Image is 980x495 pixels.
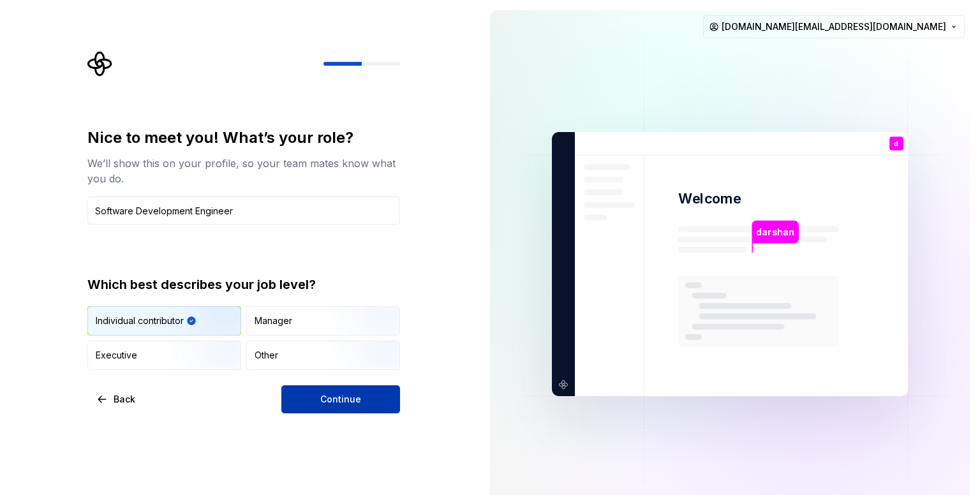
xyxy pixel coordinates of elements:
span: [DOMAIN_NAME][EMAIL_ADDRESS][DOMAIN_NAME] [722,20,946,33]
span: Back [114,393,135,406]
div: Nice to meet you! What’s your role? [87,128,400,148]
div: Which best describes your job level? [87,276,400,293]
span: Continue [320,393,361,406]
input: Job title [87,196,400,225]
p: Welcome [678,189,741,208]
div: We’ll show this on your profile, so your team mates know what you do. [87,156,400,186]
button: Continue [281,385,400,413]
div: Executive [96,349,137,362]
button: Back [87,385,146,413]
p: d [894,140,898,147]
div: Individual contributor [96,314,184,327]
div: Manager [255,314,292,327]
div: Other [255,349,278,362]
p: darshan [756,225,794,239]
svg: Supernova Logo [87,51,113,77]
button: [DOMAIN_NAME][EMAIL_ADDRESS][DOMAIN_NAME] [703,15,965,38]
